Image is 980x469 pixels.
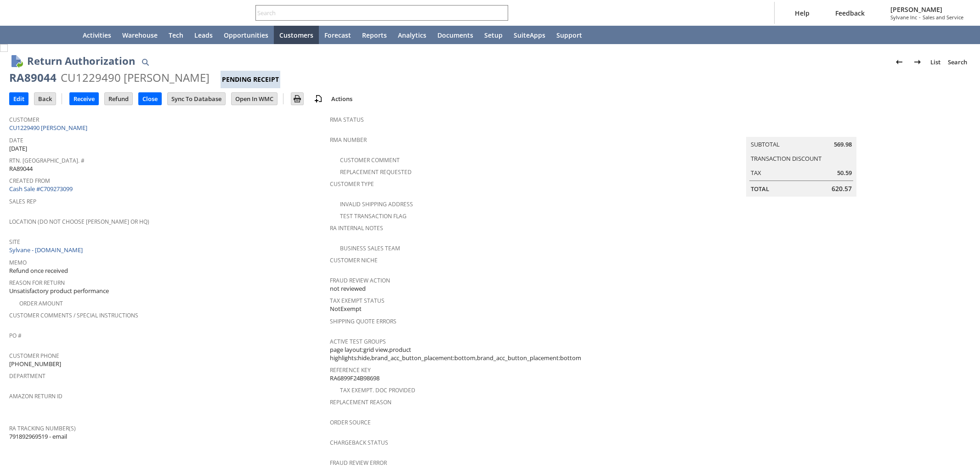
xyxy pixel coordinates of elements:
[218,26,274,44] a: Opportunities
[837,169,852,177] span: 50.59
[194,31,213,40] span: Leads
[33,26,55,44] div: Shortcuts
[330,439,388,446] a: Chargeback Status
[77,26,117,44] a: Activities
[392,26,432,44] a: Analytics
[9,124,90,132] a: CU1229490 [PERSON_NAME]
[39,29,50,40] svg: Shortcuts
[139,93,161,105] input: Close
[890,5,963,14] span: [PERSON_NAME]
[330,256,378,264] a: Customer Niche
[746,122,856,137] caption: Summary
[122,31,158,40] span: Warehouse
[9,246,85,254] a: Sylvane - [DOMAIN_NAME]
[168,93,225,105] input: Sync To Database
[330,224,383,232] a: RA Internal Notes
[795,9,810,17] span: Help
[495,7,506,18] svg: Search
[919,14,921,21] span: -
[944,55,971,69] a: Search
[292,93,303,104] img: Print
[340,386,415,394] a: Tax Exempt. Doc Provided
[274,26,319,44] a: Customers
[330,116,364,124] a: RMA Status
[330,277,390,284] a: Fraud Review Action
[340,200,413,208] a: Invalid Shipping Address
[27,53,135,68] h1: Return Authorization
[834,140,852,149] span: 569.98
[330,345,646,362] span: page layout:grid view,product highlights:hide,brand_acc_button_placement:bottom,brand_acc_button_...
[835,9,865,17] span: Feedback
[117,26,163,44] a: Warehouse
[17,29,28,40] svg: Recent Records
[328,95,356,103] a: Actions
[224,31,268,40] span: Opportunities
[9,218,149,226] a: Location (Do Not Choose [PERSON_NAME] or HQ)
[9,185,73,193] a: Cash Sale #C709273099
[105,93,132,105] input: Refund
[923,14,963,21] span: Sales and Service
[9,287,109,295] span: Unsatisfactory product performance
[330,317,397,325] a: Shipping Quote Errors
[221,71,280,88] div: Pending Receipt
[330,374,380,383] span: RA6899F24B98698
[330,366,371,374] a: Reference Key
[330,180,374,188] a: Customer Type
[9,311,138,319] a: Customer Comments / Special Instructions
[9,198,36,205] a: Sales Rep
[9,424,76,432] a: RA Tracking Number(s)
[70,93,98,105] input: Receive
[291,93,303,105] input: Print
[9,372,45,380] a: Department
[19,299,63,307] a: Order Amount
[432,26,479,44] a: Documents
[340,156,400,164] a: Customer Comment
[514,31,545,40] span: SuiteApps
[362,31,387,40] span: Reports
[9,279,65,287] a: Reason For Return
[330,305,362,313] span: NotExempt
[479,26,508,44] a: Setup
[556,31,582,40] span: Support
[890,14,917,21] span: Sylvane Inc
[330,297,385,305] a: Tax Exempt Status
[9,266,68,275] span: Refund once received
[340,212,407,220] a: Test Transaction Flag
[9,360,61,368] span: [PHONE_NUMBER]
[9,238,20,246] a: Site
[9,259,27,266] a: Memo
[330,338,386,345] a: Active Test Groups
[10,93,28,105] input: Edit
[34,93,56,105] input: Back
[256,7,495,18] input: Search
[751,185,769,193] a: Total
[313,93,324,104] img: add-record.svg
[894,57,905,68] img: Previous
[83,31,111,40] span: Activities
[9,392,62,400] a: Amazon Return ID
[55,26,77,44] a: Home
[140,57,151,68] img: Quick Find
[912,57,923,68] img: Next
[484,31,503,40] span: Setup
[9,164,33,173] span: RA89044
[751,169,761,177] a: Tax
[330,418,371,426] a: Order Source
[9,352,59,360] a: Customer Phone
[927,55,944,69] a: List
[61,29,72,40] svg: Home
[330,284,366,293] span: not reviewed
[9,144,27,153] span: [DATE]
[9,332,22,339] a: PO #
[832,184,852,193] span: 620.57
[163,26,189,44] a: Tech
[398,31,426,40] span: Analytics
[330,136,367,144] a: RMA Number
[9,432,67,441] span: 791892969519 - email
[9,177,50,185] a: Created From
[330,459,387,467] a: Fraud Review Error
[11,26,33,44] a: Recent Records
[330,398,391,406] a: Replacement reason
[189,26,218,44] a: Leads
[324,31,351,40] span: Forecast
